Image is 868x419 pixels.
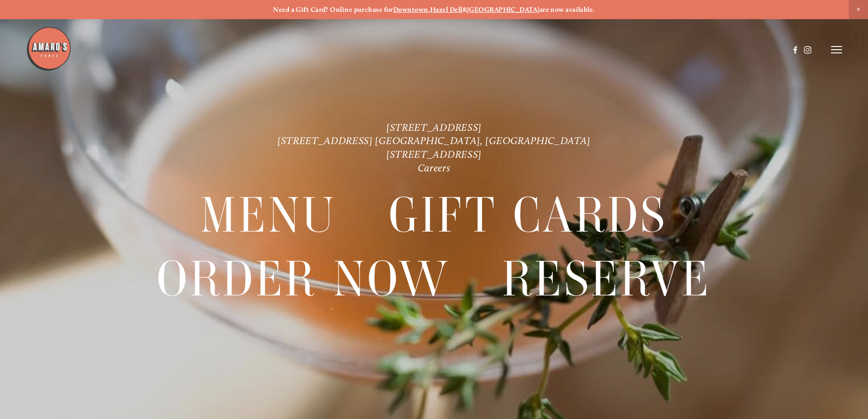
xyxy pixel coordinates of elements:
a: Careers [418,162,451,174]
strong: Need a Gift Card? Online purchase for [273,5,393,14]
a: Reserve [502,248,711,310]
strong: are now available. [539,5,595,14]
strong: & [462,5,467,14]
a: Hazel Dell [430,5,462,14]
a: Gift Cards [389,184,668,247]
a: [GEOGRAPHIC_DATA] [467,5,539,14]
a: [STREET_ADDRESS] [386,121,482,134]
a: [STREET_ADDRESS] [GEOGRAPHIC_DATA], [GEOGRAPHIC_DATA] [277,134,591,147]
a: Menu [200,184,336,247]
img: Amaro's Table [26,26,72,72]
a: Downtown [393,5,428,14]
a: Order Now [157,248,450,310]
strong: , [428,5,430,14]
a: [STREET_ADDRESS] [386,148,482,160]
